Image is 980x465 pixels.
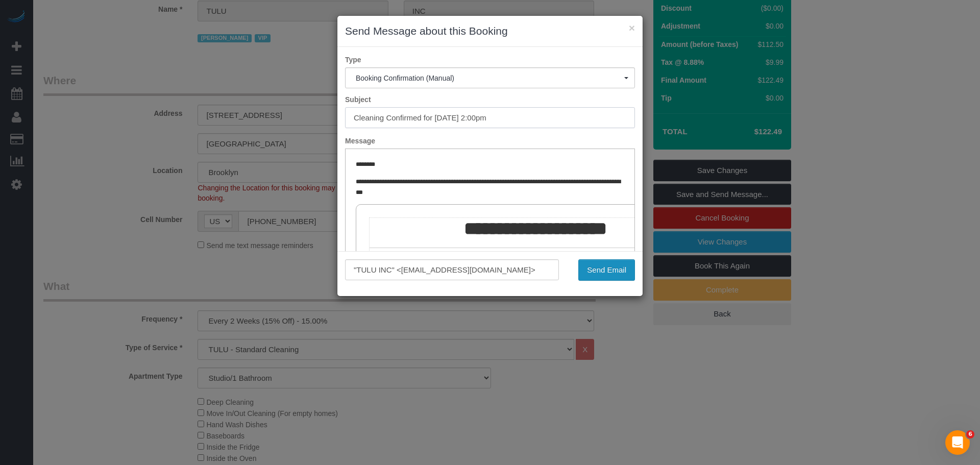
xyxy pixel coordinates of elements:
label: Subject [337,94,643,105]
label: Type [337,55,643,65]
iframe: Rich Text Editor, editor1 [346,149,634,308]
button: Send Email [578,259,635,281]
button: × [629,22,635,33]
span: Booking Confirmation (Manual) [356,74,624,82]
iframe: Intercom live chat [945,430,970,455]
label: Message [337,136,643,146]
span: 6 [966,430,974,438]
input: Subject [345,107,635,128]
button: Booking Confirmation (Manual) [345,67,635,88]
h3: Send Message about this Booking [345,23,635,39]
